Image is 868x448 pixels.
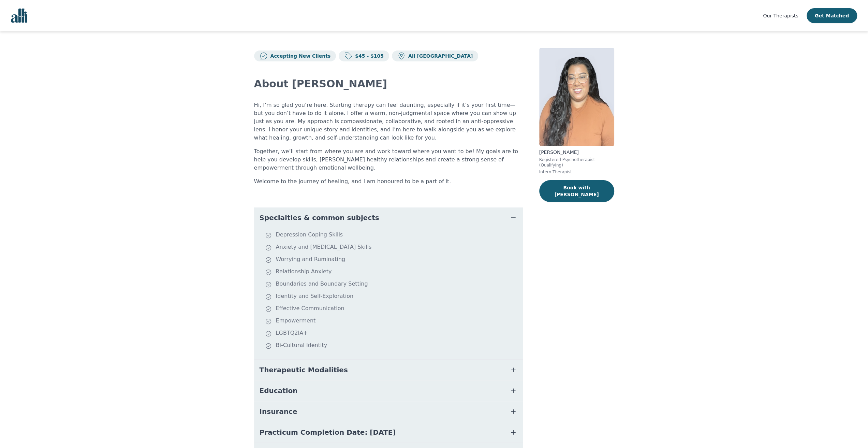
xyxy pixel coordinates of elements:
[265,243,520,252] li: Anxiety and [MEDICAL_DATA] Skills
[254,177,523,186] p: Welcome to the journey of healing, and I am honoured to be a part of it.
[807,8,857,23] button: Get Matched
[539,157,614,168] p: Registered Psychotherapist (Qualifying)
[763,13,798,18] span: Our Therapists
[254,422,523,443] button: Practicum Completion Date: [DATE]
[260,386,298,395] span: Education
[265,304,520,314] li: Effective Communication
[260,407,297,416] span: Insurance
[254,101,523,142] p: Hi, I’m so glad you’re here. Starting therapy can feel daunting, especially if it’s your first ti...
[265,317,520,326] li: Empowerment
[265,292,520,302] li: Identity and Self-Exploration
[260,213,379,222] span: Specialties & common subjects
[11,9,27,23] img: alli logo
[265,268,520,277] li: Relationship Anxiety
[254,147,523,172] p: Together, we’ll start from where you are and work toward where you want to be! My goals are to he...
[539,169,614,175] p: Intern Therapist
[254,360,523,380] button: Therapeutic Modalities
[268,53,331,59] p: Accepting New Clients
[265,231,520,240] li: Depression Coping Skills
[265,255,520,265] li: Worrying and Ruminating
[265,329,520,338] li: LGBTQ2IA+
[265,341,520,351] li: Bi-Cultural Identity
[254,380,523,401] button: Education
[406,53,473,59] p: All [GEOGRAPHIC_DATA]
[254,78,523,90] h2: About [PERSON_NAME]
[763,12,798,20] a: Our Therapists
[254,207,523,228] button: Specialties & common subjects
[254,401,523,422] button: Insurance
[539,180,614,202] button: Book with [PERSON_NAME]
[539,48,614,146] img: Christina_Persaud
[265,280,520,289] li: Boundaries and Boundary Setting
[539,149,614,156] p: [PERSON_NAME]
[260,365,348,375] span: Therapeutic Modalities
[352,53,384,59] p: $45 - $105
[260,428,396,437] span: Practicum Completion Date: [DATE]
